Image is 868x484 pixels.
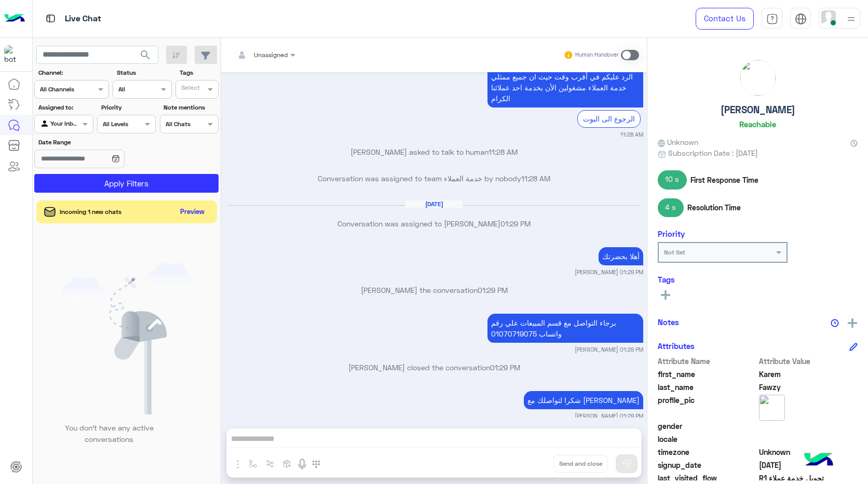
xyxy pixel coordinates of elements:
span: first_name [658,369,757,380]
small: [PERSON_NAME] 01:29 PM [575,345,643,354]
p: Live Chat [65,12,101,26]
span: 11:28 AM [489,147,518,156]
span: profile_pic [658,395,757,419]
span: signup_date [658,460,757,470]
button: search [133,46,158,68]
img: 322208621163248 [4,45,23,64]
span: 4 s [658,198,684,217]
h6: Tags [658,275,858,284]
a: tab [762,8,782,30]
span: Attribute Value [759,356,858,367]
small: 11:28 AM [620,130,643,139]
p: [PERSON_NAME] the conversation [225,285,643,295]
img: empty users [61,263,192,414]
div: Select [180,83,200,95]
span: Unknown [658,137,698,147]
span: تحويل خدمة عملاء R1 [759,473,858,483]
span: Unknown [759,447,858,458]
p: [PERSON_NAME] closed the conversation [225,362,643,373]
label: Note mentions [164,103,217,112]
h6: Attributes [658,341,695,351]
img: tab [795,13,807,25]
span: First Response Time [690,174,758,185]
span: 11:28 AM [521,174,550,183]
img: notes [831,319,839,327]
span: 10 s [658,170,687,189]
img: Logo [4,8,25,30]
label: Priority [101,103,155,112]
span: Unassigned [254,51,288,59]
p: Conversation was assigned to team خدمة العملاء by nobody [225,173,643,184]
p: You don’t have any active conversations [57,422,161,445]
p: Conversation was assigned to [PERSON_NAME] [225,218,643,229]
label: Date Range [38,138,155,147]
span: timezone [658,447,757,458]
small: Human Handover [575,51,619,59]
div: الرجوع الى البوت [577,110,641,127]
img: picture [759,395,785,421]
h6: [DATE] [405,200,463,208]
img: tab [766,13,778,25]
span: last_visited_flow [658,473,757,483]
label: Tags [180,68,218,77]
h6: Reachable [739,119,776,129]
span: locale [658,434,757,445]
span: Karem [759,369,858,380]
label: Status [117,68,170,77]
small: [PERSON_NAME] 01:29 PM [575,412,643,420]
p: [PERSON_NAME] asked to talk to human [225,146,643,157]
p: 7/10/2025, 1:29 PM [487,314,643,343]
p: 6/10/2025, 11:28 AM [487,57,643,107]
h5: [PERSON_NAME] [721,104,795,116]
span: Fawzy [759,382,858,393]
img: profile [845,12,858,25]
span: last_name [658,382,757,393]
span: search [139,49,152,61]
label: Channel: [38,68,108,77]
span: 01:29 PM [478,286,508,294]
span: Resolution Time [687,202,741,213]
img: userImage [821,10,836,25]
span: Incoming 1 new chats [60,207,121,217]
h6: Notes [658,317,679,327]
span: Subscription Date : [DATE] [668,147,758,158]
img: add [848,318,857,328]
img: hulul-logo.png [801,442,837,479]
small: [PERSON_NAME] 01:29 PM [575,268,643,276]
img: picture [740,60,776,96]
button: Apply Filters [34,174,219,193]
span: null [759,421,858,432]
span: Attribute Name [658,356,757,367]
span: null [759,434,858,445]
span: 01:29 PM [500,219,531,228]
p: 7/10/2025, 1:29 PM [599,247,643,265]
button: Preview [176,205,209,220]
a: Contact Us [696,8,754,30]
span: gender [658,421,757,432]
button: Send and close [553,455,608,473]
span: 2024-07-17T13:30:31.409Z [759,460,858,470]
h6: Priority [658,229,685,238]
span: 01:29 PM [490,363,520,372]
p: 7/10/2025, 1:29 PM [524,391,643,409]
img: tab [44,12,57,25]
label: Assigned to: [38,103,92,112]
